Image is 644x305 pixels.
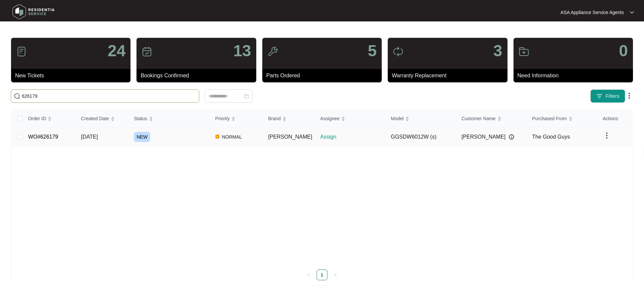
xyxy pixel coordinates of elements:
[141,72,256,80] p: Bookings Confirmed
[303,270,314,280] li: Previous Page
[210,110,263,128] th: Priority
[81,134,98,140] span: [DATE]
[315,110,386,128] th: Assignee
[527,110,597,128] th: Purchased From
[134,115,147,122] span: Status
[320,115,340,122] span: Assignee
[532,134,570,140] span: The Good Guys
[596,93,603,99] img: filter icon
[605,93,620,100] span: Filters
[320,133,386,141] p: Assign
[28,134,58,140] a: WO#626179
[560,9,624,16] p: ASA Appliance Service Agents
[385,110,456,128] th: Model
[81,115,109,122] span: Created Date
[23,110,76,128] th: Order ID
[368,43,377,59] p: 5
[134,132,150,142] span: NEW
[462,115,496,122] span: Customer Name
[108,43,125,59] p: 24
[267,46,278,57] img: icon
[462,133,506,141] span: [PERSON_NAME]
[391,115,404,122] span: Model
[392,72,507,80] p: Warranty Replacement
[14,93,20,99] img: search-icon
[128,110,210,128] th: Status
[263,110,315,128] th: Brand
[22,92,196,100] input: Search by Order Id, Assignee Name, Customer Name, Brand and Model
[393,46,404,57] img: icon
[330,270,341,280] li: Next Page
[233,43,251,59] p: 13
[619,43,628,59] p: 0
[16,46,27,57] img: icon
[519,46,529,57] img: icon
[28,115,46,122] span: Order ID
[333,273,337,277] span: right
[317,270,327,280] li: 1
[630,11,634,14] img: dropdown arrow
[215,115,230,122] span: Priority
[15,72,130,80] p: New Tickets
[509,134,514,140] img: Info icon
[266,72,382,80] p: Parts Ordered
[268,134,312,140] span: [PERSON_NAME]
[603,132,611,140] img: dropdown arrow
[76,110,129,128] th: Created Date
[142,46,152,57] img: icon
[10,2,57,22] img: residentia service logo
[330,270,341,280] button: right
[215,135,219,139] img: Vercel Logo
[385,128,456,146] td: GGSDW6012W (s)
[456,110,527,128] th: Customer Name
[493,43,502,59] p: 3
[268,115,280,122] span: Brand
[219,133,245,141] span: NORMAL
[597,110,633,128] th: Actions
[625,92,633,100] img: dropdown arrow
[590,89,625,103] button: filter iconFilters
[518,72,633,80] p: Need Information
[307,273,311,277] span: left
[317,270,327,280] a: 1
[303,270,314,280] button: left
[532,115,567,122] span: Purchased From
